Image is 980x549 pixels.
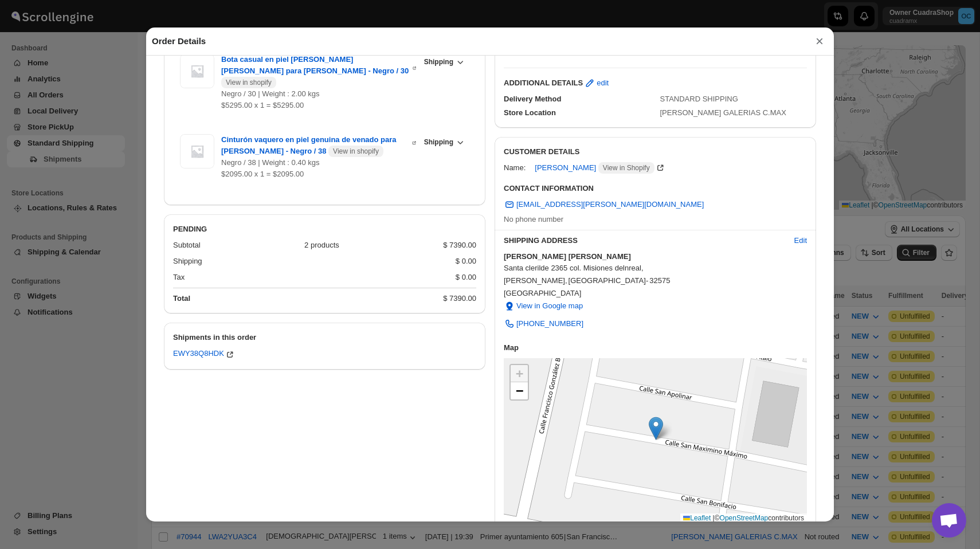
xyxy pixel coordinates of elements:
h2: Order Details [152,36,206,47]
span: [PHONE_NUMBER] [516,318,583,330]
div: Tax [173,272,446,283]
div: Open chat [932,503,966,538]
h2: Shipments in this order [173,332,476,343]
span: View in shopify [333,147,379,156]
span: Negro / 30 [221,89,256,98]
a: Leaflet [683,514,711,522]
span: View in Google map [516,300,583,312]
button: View in Google map [497,297,590,315]
div: $ 0.00 [456,272,476,283]
span: Negro / 38 [221,158,256,167]
div: © contributors [680,513,807,523]
span: Store Location [504,108,556,117]
span: STANDARD SHIPPING [660,95,738,103]
img: Marker [649,417,663,440]
span: | Weight : 0.40 kgs [256,158,320,167]
span: edit [597,77,609,89]
b: [PERSON_NAME] [PERSON_NAME] [504,252,631,261]
span: $5295.00 x 1 = $5295.00 [221,101,304,109]
button: Shipping [417,54,469,70]
span: Delivery Method [504,95,561,103]
span: Shipping [424,138,453,147]
div: $ 7390.00 [443,240,476,251]
a: OpenStreetMap [720,514,769,522]
h3: CONTACT INFORMATION [504,183,807,194]
b: Total [173,294,190,303]
span: [PERSON_NAME] [535,162,654,174]
h3: Map [504,342,807,354]
div: Shipping [173,256,446,267]
span: 32575 [649,275,670,287]
a: Bota casual en piel [PERSON_NAME] [PERSON_NAME] para [PERSON_NAME] - Negro / 30 View in shopify [221,55,417,64]
span: Edit [794,235,807,246]
span: View in shopify [226,78,272,87]
span: | [713,514,715,522]
button: Shipping [417,134,469,150]
div: Name: [504,162,526,174]
span: [EMAIL_ADDRESS][PERSON_NAME][DOMAIN_NAME] [516,199,704,210]
span: + [516,366,523,381]
span: $2095.00 x 1 = $2095.00 [221,170,304,178]
div: $ 0.00 [456,256,476,267]
span: [GEOGRAPHIC_DATA] - [569,275,649,287]
a: Zoom out [511,382,528,399]
a: [PERSON_NAME] View in Shopify [535,163,665,172]
span: No notes from customer [504,48,583,57]
span: | Weight : 2.00 kgs [256,89,320,98]
span: No phone number [504,215,563,223]
a: Zoom in [511,365,528,382]
h2: PENDING [173,223,476,235]
div: $ 7390.00 [443,293,476,304]
h3: SHIPPING ADDRESS [504,235,785,246]
span: Bota casual en piel [PERSON_NAME] [PERSON_NAME] para [PERSON_NAME] - Negro / 30 [221,54,411,88]
a: Cinturón vaquero en piel genuina de venado para [PERSON_NAME] - Negro / 38 View in shopify [221,135,417,144]
div: Subtotal [173,240,295,251]
div: 2 products [304,240,434,251]
span: Santa clerilde 2365 col. Misiones delnreal , [504,262,644,274]
span: [PERSON_NAME] GALERIAS C.MAX [660,108,786,117]
a: [EMAIL_ADDRESS][PERSON_NAME][DOMAIN_NAME] [497,195,711,214]
span: − [516,383,523,398]
img: Item [180,134,214,168]
b: ADDITIONAL DETAILS [504,77,583,89]
button: edit [577,74,616,92]
span: Cinturón vaquero en piel genuina de venado para [PERSON_NAME] - Negro / 38 [221,134,411,157]
button: EWY38Q8HDK [173,349,236,360]
a: [PHONE_NUMBER] [497,315,590,333]
span: [PERSON_NAME] , [504,275,567,287]
span: View in Shopify [603,163,650,172]
button: × [811,33,828,49]
span: [GEOGRAPHIC_DATA] [504,288,807,299]
h3: CUSTOMER DETAILS [504,146,807,158]
button: Edit [787,232,814,250]
span: Shipping [424,57,453,66]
